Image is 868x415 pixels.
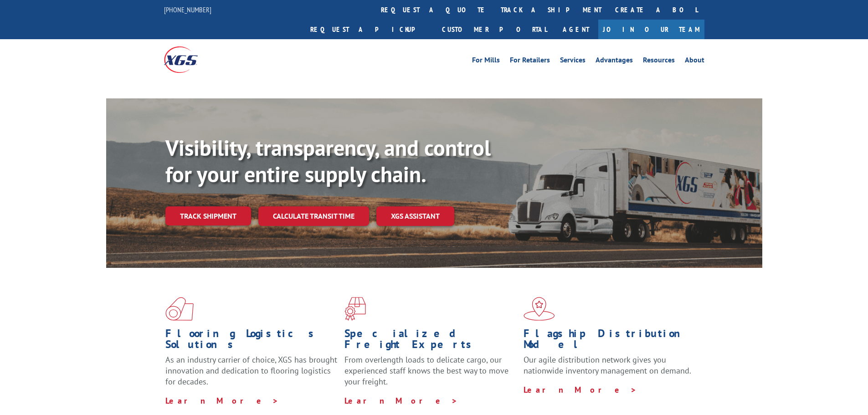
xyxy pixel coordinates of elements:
[510,56,550,67] a: For Retailers
[524,384,637,395] a: Learn More >
[344,328,517,354] h1: Specialized Freight Experts
[165,328,338,354] h1: Flooring Logistics Solutions
[685,56,704,67] a: About
[472,56,500,67] a: For Mills
[560,56,586,67] a: Services
[598,20,704,39] a: Join Our Team
[258,206,369,226] a: Calculate transit time
[344,354,517,395] p: From overlength loads to delicate cargo, our experienced staff knows the best way to move your fr...
[165,297,194,321] img: xgs-icon-total-supply-chain-intelligence-red
[165,206,251,225] a: Track shipment
[435,20,554,39] a: Customer Portal
[596,56,633,67] a: Advantages
[344,297,366,321] img: xgs-icon-focused-on-flooring-red
[376,206,454,226] a: XGS ASSISTANT
[165,395,279,406] a: Learn More >
[164,5,211,14] a: [PHONE_NUMBER]
[344,395,458,406] a: Learn More >
[165,354,337,387] span: As an industry carrier of choice, XGS has brought innovation and dedication to flooring logistics...
[643,56,675,67] a: Resources
[524,328,696,354] h1: Flagship Distribution Model
[524,354,691,376] span: Our agile distribution network gives you nationwide inventory management on demand.
[554,20,598,39] a: Agent
[303,20,435,39] a: Request a pickup
[524,297,555,321] img: xgs-icon-flagship-distribution-model-red
[165,133,491,188] b: Visibility, transparency, and control for your entire supply chain.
